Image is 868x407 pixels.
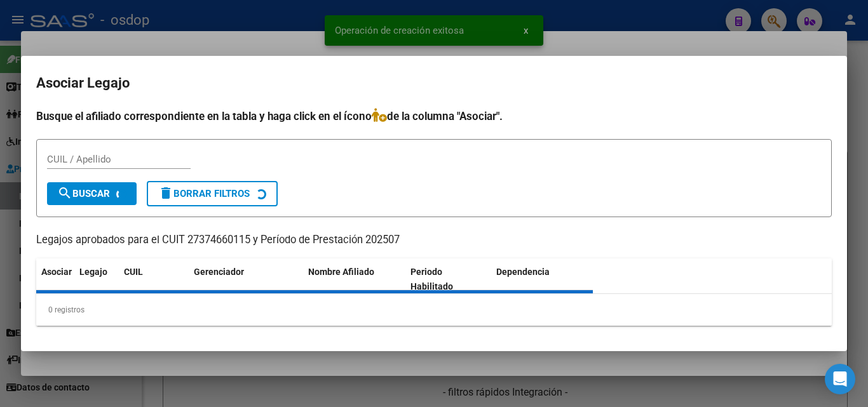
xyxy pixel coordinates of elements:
[194,267,244,277] span: Gerenciador
[303,258,405,300] datatable-header-cell: Nombre Afiliado
[189,258,303,300] datatable-header-cell: Gerenciador
[36,108,832,124] h4: Busque el afiliado correspondiente en la tabla y haga click en el ícono de la columna "Asociar".
[47,182,137,205] button: Buscar
[36,294,832,326] div: 0 registros
[308,267,374,277] span: Nombre Afiliado
[158,188,250,199] span: Borrar Filtros
[36,258,74,300] datatable-header-cell: Asociar
[410,267,453,291] span: Periodo Habilitado
[57,185,72,201] mat-icon: search
[74,258,119,300] datatable-header-cell: Legajo
[57,188,110,199] span: Buscar
[825,364,855,394] div: Open Intercom Messenger
[36,71,832,95] h2: Asociar Legajo
[158,185,173,201] mat-icon: delete
[496,267,550,277] span: Dependencia
[119,258,189,300] datatable-header-cell: CUIL
[41,267,72,277] span: Asociar
[79,267,107,277] span: Legajo
[147,181,278,206] button: Borrar Filtros
[491,258,593,300] datatable-header-cell: Dependencia
[124,267,143,277] span: CUIL
[405,258,491,300] datatable-header-cell: Periodo Habilitado
[36,232,832,248] p: Legajos aprobados para el CUIT 27374660115 y Período de Prestación 202507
